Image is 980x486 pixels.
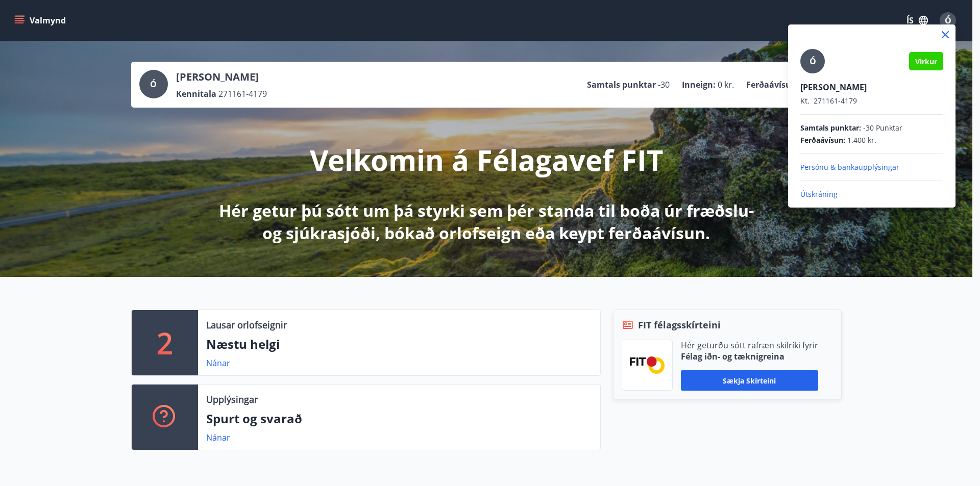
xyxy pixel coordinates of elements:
span: Ó [810,56,816,67]
p: 271161-4179 [800,96,943,106]
p: [PERSON_NAME] [800,82,943,93]
p: Útskráning [800,189,943,199]
p: Persónu & bankaupplýsingar [800,162,943,172]
span: -30 Punktar [863,123,902,133]
span: 1.400 kr. [847,135,876,145]
span: Kt. [800,96,810,106]
span: Virkur [915,57,937,66]
span: Samtals punktar : [800,123,861,133]
span: Ferðaávísun : [800,135,845,145]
